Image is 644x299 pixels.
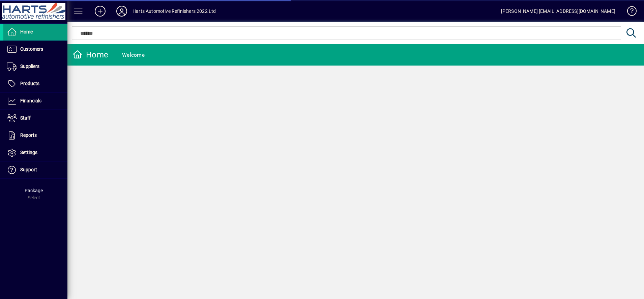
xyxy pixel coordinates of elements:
[20,64,39,69] span: Suppliers
[20,115,31,121] span: Staff
[25,188,43,193] span: Package
[3,161,67,178] a: Support
[89,5,111,17] button: Add
[122,50,145,60] div: Welcome
[622,1,636,23] a: Knowledge Base
[20,98,41,103] span: Financials
[72,49,108,60] div: Home
[20,132,37,138] span: Reports
[3,127,67,144] a: Reports
[20,150,37,155] span: Settings
[111,5,133,17] button: Profile
[133,6,216,17] div: Harts Automotive Refinishers 2022 Ltd
[3,75,67,92] a: Products
[3,144,67,161] a: Settings
[3,93,67,109] a: Financials
[20,167,37,172] span: Support
[20,46,43,52] span: Customers
[20,81,39,86] span: Products
[20,29,33,34] span: Home
[3,41,67,58] a: Customers
[3,58,67,75] a: Suppliers
[501,6,615,17] div: [PERSON_NAME] [EMAIL_ADDRESS][DOMAIN_NAME]
[3,110,67,127] a: Staff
